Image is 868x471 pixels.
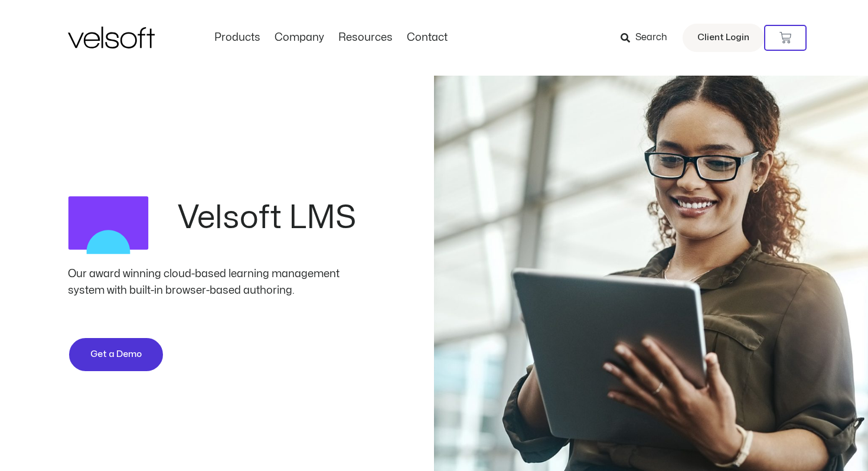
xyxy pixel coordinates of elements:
[68,184,149,266] img: LMS Logo
[635,30,667,46] span: Search
[207,31,267,44] a: ProductsMenu Toggle
[331,31,400,44] a: ResourcesMenu Toggle
[90,347,142,362] span: Get a Demo
[68,337,164,372] a: Get a Demo
[683,24,764,52] a: Client Login
[697,30,749,46] span: Client Login
[400,31,455,44] a: ContactMenu Toggle
[621,28,676,48] a: Search
[68,27,155,48] img: Velsoft Training Materials
[267,31,331,44] a: CompanyMenu Toggle
[178,202,366,234] h2: Velsoft LMS
[207,31,455,44] nav: Menu
[68,266,367,299] div: Our award winning cloud-based learning management system with built-in browser-based authoring.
